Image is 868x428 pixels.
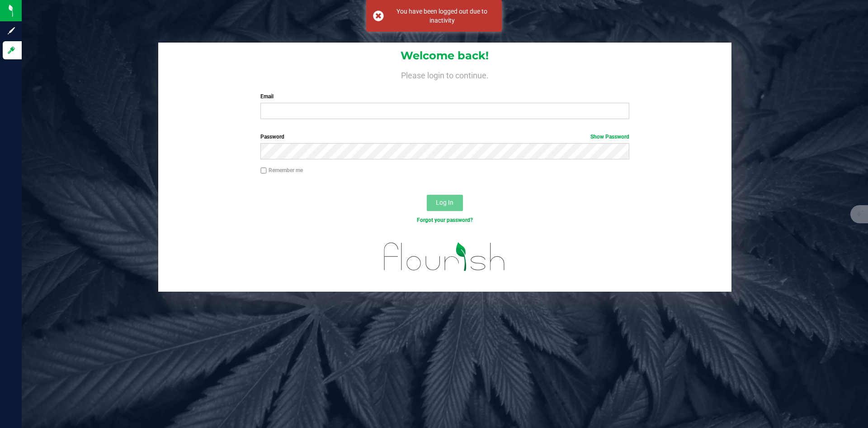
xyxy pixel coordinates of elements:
inline-svg: Sign up [7,26,16,35]
label: Remember me [260,166,303,174]
input: Remember me [260,168,267,174]
a: Show Password [590,134,629,140]
h1: Welcome back! [158,50,731,62]
label: Email [260,92,629,101]
inline-svg: Log in [7,46,16,55]
span: Password [260,134,284,140]
h4: Please login to continue. [158,69,731,80]
img: flourish_logo.svg [373,234,516,280]
div: You have been logged out due to inactivity [389,7,495,25]
a: Forgot your password? [417,217,473,223]
span: Log In [436,199,453,206]
button: Log In [427,195,463,211]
